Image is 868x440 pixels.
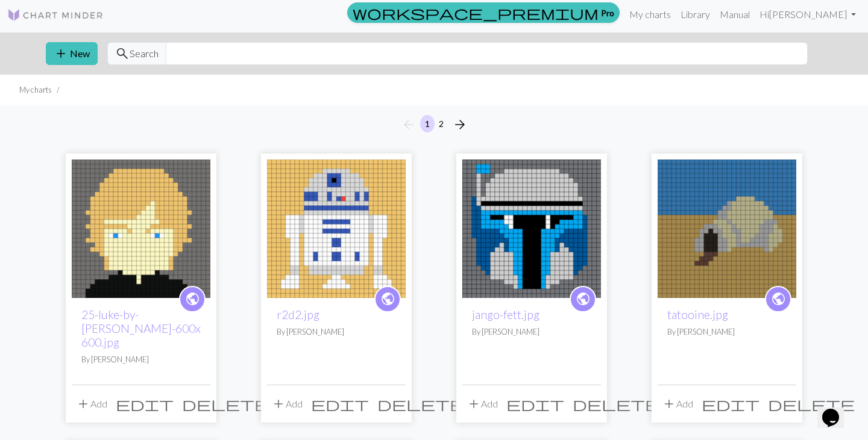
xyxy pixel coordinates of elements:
[506,397,564,411] i: Edit
[182,395,269,412] span: delete
[380,290,395,308] span: public
[771,290,786,308] span: public
[374,286,401,312] a: public
[377,395,464,412] span: delete
[448,115,472,134] button: Next
[697,392,764,415] button: Edit
[267,392,307,415] button: Add
[277,308,319,321] a: r2d2.jpg
[768,395,855,412] span: delete
[115,45,130,62] span: search
[453,117,467,132] i: Next
[764,392,859,415] button: Delete
[72,160,210,298] img: 25-luke-by-ahooka-600x600.jpg
[472,308,539,321] a: jango-fett.jpg
[462,222,601,233] a: jango-fett.jpg
[702,395,759,412] span: edit
[81,308,201,349] a: 25-luke-by-[PERSON_NAME]-600x600.jpg
[76,395,90,412] span: add
[624,2,676,26] a: My charts
[472,326,591,338] p: By [PERSON_NAME]
[7,8,104,22] img: Logo
[380,287,395,311] i: public
[116,397,174,411] i: Edit
[715,2,755,26] a: Manual
[568,392,664,415] button: Delete
[311,397,369,411] i: Edit
[658,392,697,415] button: Add
[755,2,861,26] a: Hi[PERSON_NAME]
[467,395,481,412] span: add
[347,2,620,23] a: Pro
[453,116,467,133] span: arrow_forward
[576,287,591,311] i: public
[178,392,273,415] button: Delete
[72,392,112,415] button: Add
[179,286,206,312] a: public
[576,290,591,308] span: public
[277,326,396,338] p: By [PERSON_NAME]
[353,4,599,21] span: workspace_premium
[573,395,659,412] span: delete
[19,84,52,96] li: My charts
[420,115,435,132] button: 1
[765,286,791,312] a: public
[502,392,568,415] button: Edit
[462,392,502,415] button: Add
[506,395,564,412] span: edit
[72,222,210,233] a: 25-luke-by-ahooka-600x600.jpg
[267,160,406,298] img: r2d2.jpg
[130,46,159,61] span: Search
[702,397,759,411] i: Edit
[434,115,448,132] button: 2
[271,395,286,412] span: add
[771,287,786,311] i: public
[81,354,201,365] p: By [PERSON_NAME]
[397,115,472,134] nav: Page navigation
[462,160,601,298] img: jango-fett.jpg
[667,308,728,321] a: tatooine.jpg
[658,222,796,233] a: tatooine.jpg
[373,392,468,415] button: Delete
[46,42,98,65] button: New
[658,160,796,298] img: tatooine.jpg
[307,392,373,415] button: Edit
[570,286,596,312] a: public
[185,290,200,308] span: public
[116,395,174,412] span: edit
[662,395,676,412] span: add
[267,222,406,233] a: r2d2.jpg
[676,2,715,26] a: Library
[667,326,787,338] p: By [PERSON_NAME]
[817,392,856,428] iframe: chat widget
[112,392,178,415] button: Edit
[311,395,369,412] span: edit
[54,45,68,62] span: add
[185,287,200,311] i: public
